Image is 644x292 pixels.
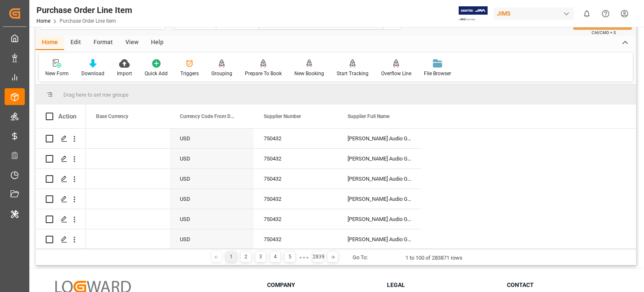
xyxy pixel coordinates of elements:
div: Triggers [180,70,199,77]
div: New Form [45,70,69,77]
div: 750432 [254,229,338,249]
div: 750432 [254,129,338,148]
span: Drag here to set row groups [63,92,129,98]
div: Press SPACE to select this row. [36,209,86,229]
div: Purchase Order Line Item [36,4,132,16]
a: Home [36,18,50,24]
div: Home [36,36,64,50]
div: Start Tracking [337,70,369,77]
div: Edit [64,36,87,50]
div: 750432 [254,209,338,229]
div: Press SPACE to select this row. [86,149,421,169]
div: Press SPACE to select this row. [86,129,421,149]
div: Download [81,70,104,77]
div: USD [170,229,254,249]
div: Import [117,70,132,77]
div: 1 [226,252,236,262]
div: Press SPACE to select this row. [36,229,86,250]
button: JIMS [493,5,577,21]
h3: Contact [507,281,616,289]
div: 5 [285,252,295,262]
div: 4 [270,252,280,262]
button: Help Center [596,4,615,23]
span: Ctrl/CMD + S [592,29,616,36]
div: 750432 [254,169,338,189]
img: Exertis%20JAM%20-%20Email%20Logo.jpg_1722504956.jpg [459,6,488,21]
div: Help [145,36,170,50]
div: [PERSON_NAME] Audio GmbH [338,129,421,148]
div: Quick Add [145,70,168,77]
div: [PERSON_NAME] Audio GmbH [338,189,421,209]
div: Go To: [353,253,368,262]
div: 750432 [254,189,338,209]
div: New Booking [294,70,324,77]
div: Format [87,36,119,50]
button: show 0 new notifications [577,4,596,23]
div: Press SPACE to select this row. [86,169,421,189]
div: ● ● ● [299,254,309,260]
div: 2839 [313,252,323,262]
h3: Legal [387,281,496,289]
div: Grouping [211,70,232,77]
div: [PERSON_NAME] Audio GmbH [338,169,421,189]
div: Action [58,113,76,120]
div: USD [170,149,254,168]
div: File Browser [424,70,451,77]
div: USD [170,209,254,229]
div: Press SPACE to select this row. [86,189,421,209]
div: 750432 [254,149,338,168]
div: [PERSON_NAME] Audio GmbH [338,229,421,249]
div: Press SPACE to select this row. [36,169,86,189]
div: 2 [241,252,251,262]
span: Base Currency [96,113,128,119]
div: Press SPACE to select this row. [36,189,86,209]
div: Prepare To Book [245,70,282,77]
span: Supplier Full Name [348,113,390,119]
div: Press SPACE to select this row. [86,229,421,250]
div: JIMS [493,8,574,20]
div: 3 [255,252,266,262]
div: USD [170,169,254,189]
h3: Company [267,281,377,289]
div: [PERSON_NAME] Audio GmbH [338,149,421,168]
div: Press SPACE to select this row. [36,129,86,149]
div: View [119,36,145,50]
div: Press SPACE to select this row. [86,209,421,229]
div: USD [170,129,254,148]
div: USD [170,189,254,209]
div: 1 to 100 of 283871 rows [405,254,462,262]
span: Currency Code From Detail [180,113,236,119]
div: [PERSON_NAME] Audio GmbH [338,209,421,229]
div: Press SPACE to select this row. [36,149,86,169]
span: Supplier Number [264,113,301,119]
div: Overflow Line [381,70,411,77]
